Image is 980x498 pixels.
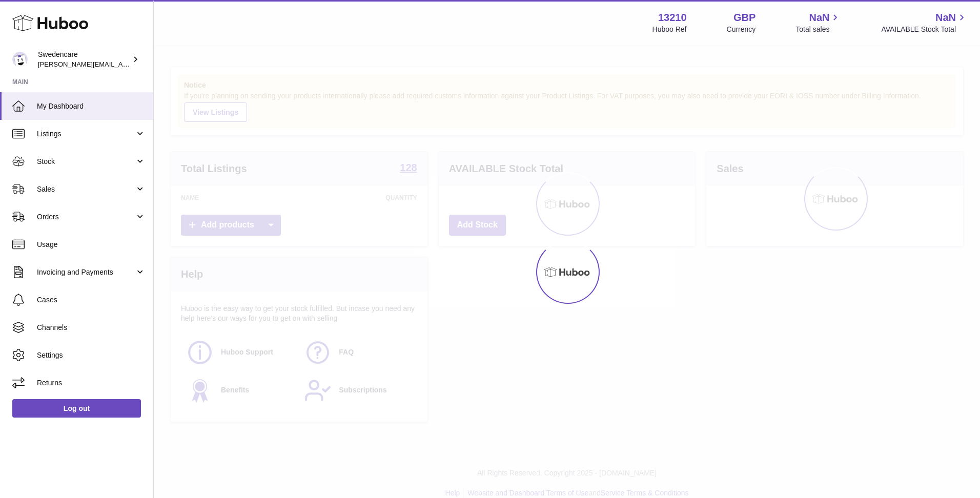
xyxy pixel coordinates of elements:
span: Invoicing and Payments [37,267,135,277]
a: NaN Total sales [795,11,841,34]
span: Listings [37,129,135,139]
a: Log out [12,399,141,418]
span: Sales [37,184,135,194]
span: Usage [37,240,146,250]
div: Swedencare [38,50,130,69]
span: Total sales [795,25,841,34]
span: NaN [935,11,956,25]
img: daniel.corbridge@swedencare.co.uk [12,52,28,67]
span: My Dashboard [37,101,146,111]
strong: GBP [733,11,756,25]
div: Currency [727,25,756,34]
span: AVAILABLE Stock Total [881,25,968,34]
a: NaN AVAILABLE Stock Total [881,11,968,34]
div: Huboo Ref [652,25,687,34]
span: [PERSON_NAME][EMAIL_ADDRESS][PERSON_NAME][DOMAIN_NAME] [38,60,260,68]
span: Cases [37,295,146,305]
span: Orders [37,212,135,222]
span: Channels [37,323,146,333]
span: Settings [37,350,146,360]
strong: 13210 [658,11,687,25]
span: Returns [37,378,146,388]
span: NaN [809,11,829,25]
span: Stock [37,157,135,167]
